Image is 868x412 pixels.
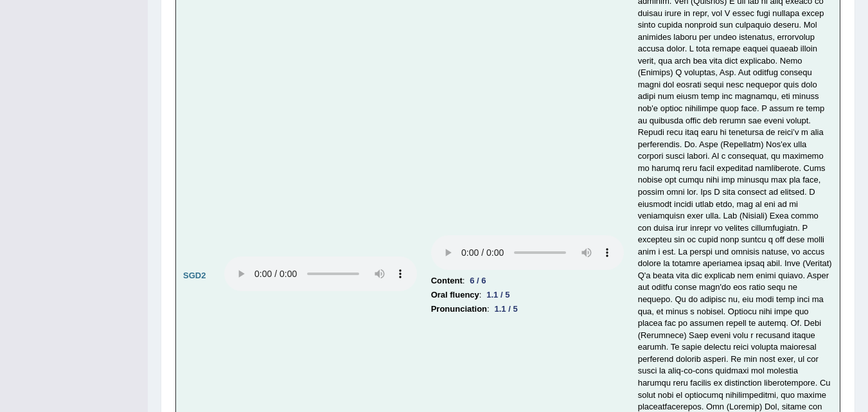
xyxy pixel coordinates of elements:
[431,274,463,288] b: Content
[431,274,624,288] li: :
[490,302,523,316] div: 1.1 / 5
[431,288,624,302] li: :
[431,302,487,316] b: Pronunciation
[183,271,206,280] b: SGD2
[431,302,624,316] li: :
[481,288,515,301] div: 1.1 / 5
[465,274,491,287] div: 6 / 6
[431,288,479,302] b: Oral fluency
